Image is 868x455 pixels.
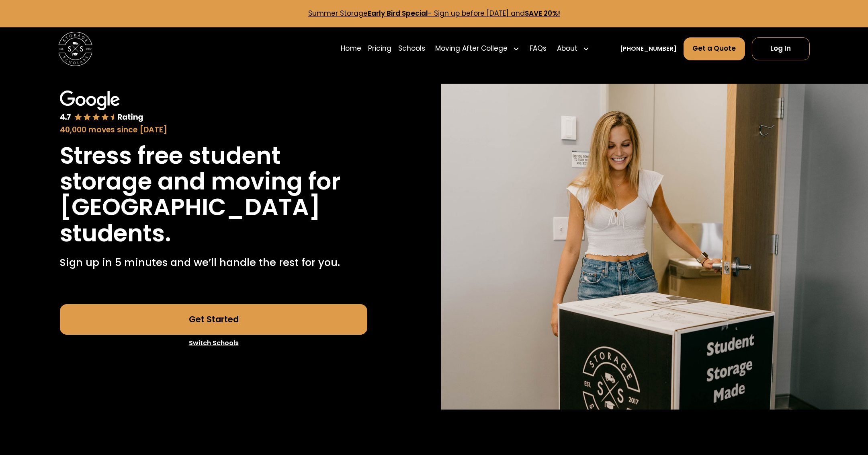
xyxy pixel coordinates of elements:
div: About [557,43,577,54]
div: 40,000 moves since [DATE] [60,124,367,136]
a: Get a Quote [684,37,745,60]
strong: SAVE 20%! [525,8,560,18]
a: [PHONE_NUMBER] [620,44,677,53]
a: Log In [752,37,810,60]
a: Switch Schools [60,335,367,352]
strong: Early Bird Special [368,8,428,18]
a: Pricing [368,37,391,61]
a: Get Started [60,304,367,335]
img: Google 4.7 star rating [60,91,143,123]
a: Schools [398,37,425,61]
h1: students. [60,220,171,246]
p: Sign up in 5 minutes and we’ll handle the rest for you. [60,255,340,270]
h1: Stress free student storage and moving for [60,143,367,195]
div: Moving After College [432,37,523,61]
div: Moving After College [435,43,508,54]
img: Storage Scholars will have everything waiting for you in your room when you arrive to campus. [441,84,868,410]
a: Summer StorageEarly Bird Special- Sign up before [DATE] andSAVE 20%! [308,8,560,18]
img: Storage Scholars main logo [58,32,92,66]
a: Home [341,37,361,61]
h1: [GEOGRAPHIC_DATA] [60,194,321,220]
a: FAQs [530,37,547,61]
div: About [553,37,593,61]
